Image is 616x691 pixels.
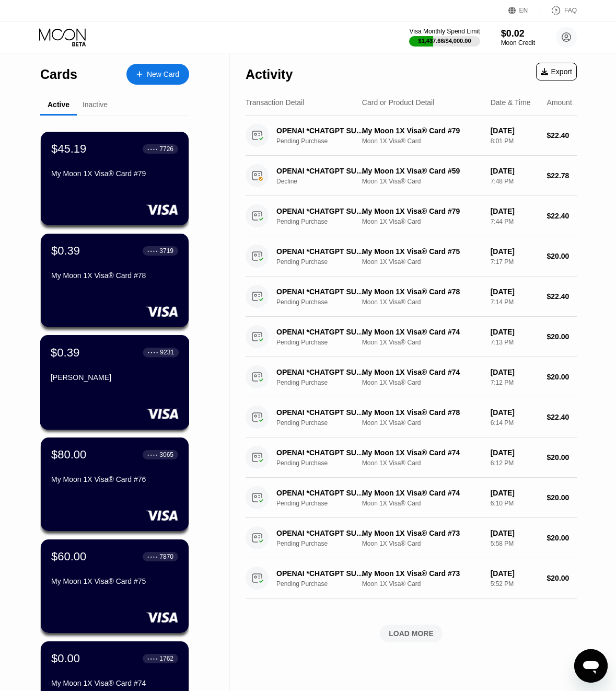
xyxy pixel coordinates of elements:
[491,258,539,266] div: 7:17 PM
[508,5,540,16] div: EN
[491,459,539,467] div: 6:12 PM
[419,38,471,44] div: $1,437.66 / $4,000.00
[409,28,480,35] div: Visa Monthly Spend Limit
[147,555,158,558] div: ● ● ● ●
[159,247,173,255] div: 3719
[246,625,577,642] div: LOAD MORE
[491,98,531,107] div: Date & Time
[51,550,86,563] div: $60.00
[246,437,577,478] div: OPENAI *CHATGPT SUBSCR [PHONE_NUMBER] USPending PurchaseMy Moon 1X Visa® Card #74Moon 1X Visa® Ca...
[362,167,482,175] div: My Moon 1X Visa® Card #59
[547,493,577,502] div: $20.00
[491,126,539,135] div: [DATE]
[147,249,158,252] div: ● ● ● ●
[491,247,539,256] div: [DATE]
[276,569,367,578] div: OPENAI *CHATGPT SUBSCR [PHONE_NUMBER] US
[246,478,577,518] div: OPENAI *CHATGPT SUBSCR [PHONE_NUMBER] USPending PurchaseMy Moon 1X Visa® Card #74Moon 1X Visa® Ca...
[491,569,539,578] div: [DATE]
[491,328,539,336] div: [DATE]
[246,156,577,196] div: OPENAI *CHATGPT SUBSCR [PHONE_NUMBER] IEDeclineMy Moon 1X Visa® Card #59Moon 1X Visa® Card[DATE]7...
[41,234,189,327] div: $0.39● ● ● ●3719My Moon 1X Visa® Card #78
[491,178,539,185] div: 7:48 PM
[246,236,577,277] div: OPENAI *CHATGPT SUBSCR [PHONE_NUMBER] USPending PurchaseMy Moon 1X Visa® Card #75Moon 1X Visa® Ca...
[491,448,539,457] div: [DATE]
[501,39,535,47] div: Moon Credit
[362,126,482,135] div: My Moon 1X Visa® Card #79
[491,167,539,175] div: [DATE]
[491,540,539,547] div: 5:58 PM
[362,218,482,225] div: Moon 1X Visa® Card
[276,529,367,537] div: OPENAI *CHATGPT SUBSCR [PHONE_NUMBER] US
[362,448,482,457] div: My Moon 1X Visa® Card #74
[362,368,482,376] div: My Moon 1X Visa® Card #74
[547,574,577,582] div: $20.00
[491,218,539,225] div: 7:44 PM
[48,100,69,109] div: Active
[362,298,482,306] div: Moon 1X Visa® Card
[362,98,435,107] div: Card or Product Detail
[547,98,572,107] div: Amount
[389,629,434,638] div: LOAD MORE
[362,328,482,336] div: My Moon 1X Visa® Card #74
[491,489,539,497] div: [DATE]
[276,126,367,135] div: OPENAI *CHATGPT SUBSCR [PHONE_NUMBER] IE
[547,413,577,421] div: $22.40
[276,287,367,296] div: OPENAI *CHATGPT SUBSCR [PHONE_NUMBER] IE
[147,657,158,660] div: ● ● ● ●
[246,67,293,82] div: Activity
[519,7,528,14] div: EN
[501,28,535,47] div: $0.02Moon Credit
[51,475,178,483] div: My Moon 1X Visa® Card #76
[276,540,374,547] div: Pending Purchase
[547,534,577,542] div: $20.00
[362,500,482,507] div: Moon 1X Visa® Card
[491,408,539,417] div: [DATE]
[362,408,482,417] div: My Moon 1X Visa® Card #78
[362,379,482,386] div: Moon 1X Visa® Card
[159,145,173,153] div: 7726
[246,196,577,236] div: OPENAI *CHATGPT SUBSCR [PHONE_NUMBER] USPending PurchaseMy Moon 1X Visa® Card #79Moon 1X Visa® Ca...
[246,98,304,107] div: Transaction Detail
[41,132,189,225] div: $45.19● ● ● ●7726My Moon 1X Visa® Card #79
[491,207,539,215] div: [DATE]
[246,518,577,558] div: OPENAI *CHATGPT SUBSCR [PHONE_NUMBER] USPending PurchaseMy Moon 1X Visa® Card #73Moon 1X Visa® Ca...
[147,70,179,79] div: New Card
[547,252,577,260] div: $20.00
[491,339,539,346] div: 7:13 PM
[51,142,86,156] div: $45.19
[362,529,482,537] div: My Moon 1X Visa® Card #73
[147,147,158,151] div: ● ● ● ●
[362,137,482,145] div: Moon 1X Visa® Card
[491,298,539,306] div: 7:14 PM
[491,529,539,537] div: [DATE]
[547,212,577,220] div: $22.40
[491,419,539,427] div: 6:14 PM
[276,408,367,417] div: OPENAI *CHATGPT SUBSCR [PHONE_NUMBER] US
[362,258,482,266] div: Moon 1X Visa® Card
[491,379,539,386] div: 7:12 PM
[409,28,480,47] div: Visa Monthly Spend Limit$1,437.66/$4,000.00
[564,7,577,14] div: FAQ
[41,539,189,633] div: $60.00● ● ● ●7870My Moon 1X Visa® Card #75
[276,379,374,386] div: Pending Purchase
[547,292,577,301] div: $22.40
[276,207,367,215] div: OPENAI *CHATGPT SUBSCR [PHONE_NUMBER] US
[362,540,482,547] div: Moon 1X Visa® Card
[51,679,178,687] div: My Moon 1X Visa® Card #74
[276,298,374,306] div: Pending Purchase
[51,169,178,178] div: My Moon 1X Visa® Card #79
[51,244,80,258] div: $0.39
[362,287,482,296] div: My Moon 1X Visa® Card #78
[547,453,577,462] div: $20.00
[276,419,374,427] div: Pending Purchase
[536,63,577,80] div: Export
[51,577,178,585] div: My Moon 1X Visa® Card #75
[147,453,158,456] div: ● ● ● ●
[148,351,158,354] div: ● ● ● ●
[276,218,374,225] div: Pending Purchase
[547,131,577,140] div: $22.40
[362,489,482,497] div: My Moon 1X Visa® Card #74
[51,271,178,280] div: My Moon 1X Visa® Card #78
[276,247,367,256] div: OPENAI *CHATGPT SUBSCR [PHONE_NUMBER] US
[246,277,577,317] div: OPENAI *CHATGPT SUBSCR [PHONE_NUMBER] IEPending PurchaseMy Moon 1X Visa® Card #78Moon 1X Visa® Ca...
